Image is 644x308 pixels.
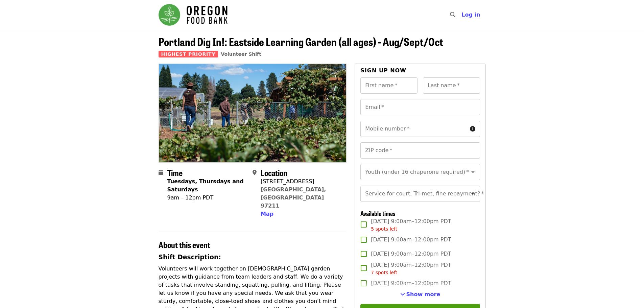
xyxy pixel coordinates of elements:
span: [DATE] 9:00am–12:00pm PDT [371,250,451,258]
span: Map [261,211,273,217]
span: 5 spots left [371,226,397,232]
input: Mobile number [360,121,467,137]
a: [GEOGRAPHIC_DATA], [GEOGRAPHIC_DATA] 97211 [261,186,326,209]
span: Portland Dig In!: Eastside Learning Garden (all ages) - Aug/Sept/Oct [159,33,443,49]
span: Log in [461,11,480,18]
span: Available times [360,209,396,218]
i: search icon [450,11,455,18]
input: ZIP code [360,142,480,159]
span: [DATE] 9:00am–12:00pm PDT [371,217,451,233]
span: Time [167,167,183,179]
strong: Shift Description: [159,254,221,261]
input: First name [360,77,418,94]
input: Last name [423,77,480,94]
strong: Tuesdays, Thursdays and Saturdays [167,178,244,193]
span: Highest Priority [159,51,218,57]
i: calendar icon [159,169,163,176]
button: Map [261,210,273,218]
div: 9am – 12pm PDT [167,194,247,202]
i: map-marker-alt icon [253,169,257,176]
span: About this event [159,239,210,251]
div: [STREET_ADDRESS] [261,177,341,186]
span: [DATE] 9:00am–12:00pm PDT [371,279,451,287]
span: [DATE] 9:00am–12:00pm PDT [371,261,451,276]
span: Sign up now [360,67,406,74]
input: Search [459,7,465,23]
span: Show more [406,291,440,298]
span: 7 spots left [371,270,397,275]
i: circle-info icon [470,126,475,132]
button: Open [468,189,478,198]
button: Open [468,167,478,177]
button: See more timeslots [400,290,440,299]
span: Location [261,167,287,179]
input: Email [360,99,480,115]
a: Volunteer Shift [221,51,261,57]
img: Oregon Food Bank - Home [159,4,228,26]
img: Portland Dig In!: Eastside Learning Garden (all ages) - Aug/Sept/Oct organized by Oregon Food Bank [159,64,347,162]
span: [DATE] 9:00am–12:00pm PDT [371,236,451,244]
button: Log in [456,8,485,22]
